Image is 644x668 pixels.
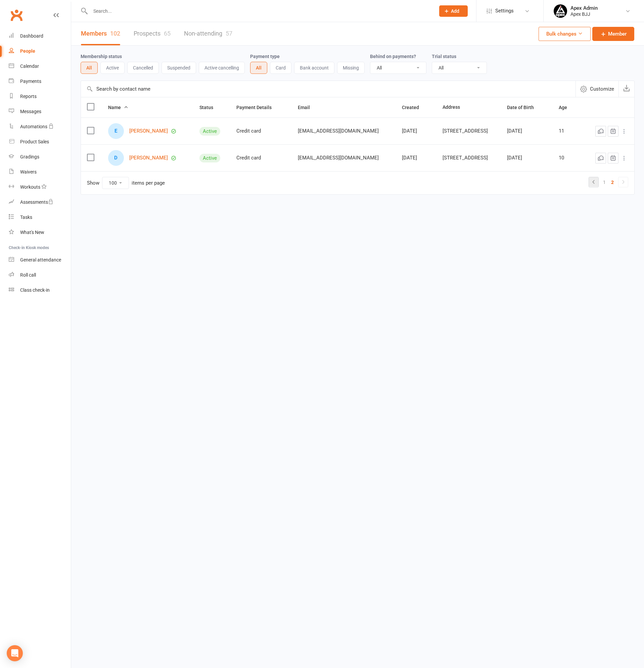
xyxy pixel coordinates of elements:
div: items per page [132,180,165,186]
div: [STREET_ADDRESS] [443,155,495,161]
button: All [81,62,98,74]
div: People [20,48,35,54]
span: Created [402,105,426,110]
div: [DATE] [402,155,431,161]
div: Active [199,154,220,162]
a: Dashboard [9,29,71,44]
a: Waivers [9,164,71,180]
a: Clubworx [8,7,25,23]
button: Email [298,103,317,111]
div: Class check-in [20,287,50,293]
div: Credit card [236,128,285,134]
a: Reports [9,89,71,104]
span: Age [559,105,574,110]
button: Age [559,103,574,111]
a: Prospects65 [134,22,171,45]
a: Automations [9,119,71,134]
div: What's New [20,230,44,235]
button: Payment Details [236,103,279,111]
div: 57 [226,30,232,37]
div: Roll call [20,272,36,278]
a: [PERSON_NAME] [129,128,168,134]
div: Open Intercom Messenger [7,645,23,661]
span: Status [199,105,221,110]
button: Card [270,62,291,74]
button: Bank account [294,62,334,74]
a: Roll call [9,268,71,283]
div: Active [199,127,220,136]
a: What's New [9,225,71,240]
button: Customize [576,81,618,97]
div: Edward [108,123,124,139]
a: Class kiosk mode [9,283,71,298]
a: Gradings [9,149,71,164]
button: Status [199,103,221,111]
div: 102 [110,30,120,37]
button: Active [100,62,125,74]
span: Add [451,8,459,14]
button: Bulk changes [539,27,591,41]
a: Member [592,27,634,41]
span: Customize [590,85,614,93]
a: Payments [9,74,71,89]
div: Calendar [20,63,39,69]
span: [EMAIL_ADDRESS][DOMAIN_NAME] [298,125,379,137]
div: Waivers [20,169,37,175]
span: Email [298,105,317,110]
button: All [250,62,267,74]
div: 10 [559,155,578,161]
div: Credit card [236,155,285,161]
a: Workouts [9,180,71,195]
div: Apex Admin [570,5,598,11]
div: Assessments [20,199,53,205]
label: Behind on payments? [370,54,416,59]
div: Messages [20,109,41,114]
a: Members102 [81,22,120,45]
button: Date of Birth [507,103,541,111]
div: Payments [20,79,41,84]
span: Date of Birth [507,105,541,110]
a: Product Sales [9,134,71,149]
div: Gradings [20,154,39,159]
div: Automations [20,124,47,129]
label: Payment type [250,54,280,59]
div: 65 [164,30,171,37]
img: thumb_image1745496852.png [554,4,567,18]
div: 11 [559,128,578,134]
div: [STREET_ADDRESS] [443,128,495,134]
a: Calendar [9,59,71,74]
a: 2 [608,178,616,187]
div: Show [87,177,165,189]
a: Assessments [9,195,71,210]
div: General attendance [20,257,61,263]
span: Name [108,105,128,110]
a: Non-attending57 [184,22,232,45]
button: Missing [337,62,365,74]
input: Search by contact name [81,81,576,97]
div: Dashboard [20,33,43,39]
button: Name [108,103,128,111]
div: Reports [20,94,37,99]
div: Workouts [20,184,40,190]
a: General attendance kiosk mode [9,252,71,268]
button: Created [402,103,426,111]
div: Product Sales [20,139,49,144]
a: Messages [9,104,71,119]
button: Cancelled [127,62,159,74]
div: [DATE] [507,128,547,134]
button: Suspended [162,62,196,74]
button: Active cancelling [199,62,245,74]
span: Settings [495,3,514,18]
span: Member [608,30,627,38]
th: Address [436,97,501,117]
label: Trial status [432,54,456,59]
div: Apex BJJ [570,11,598,17]
span: Payment Details [236,105,279,110]
button: Add [439,5,468,17]
div: Daniel [108,150,124,166]
a: People [9,44,71,59]
a: 1 [600,178,608,187]
span: [EMAIL_ADDRESS][DOMAIN_NAME] [298,151,379,164]
a: [PERSON_NAME] [129,155,168,161]
div: [DATE] [402,128,431,134]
